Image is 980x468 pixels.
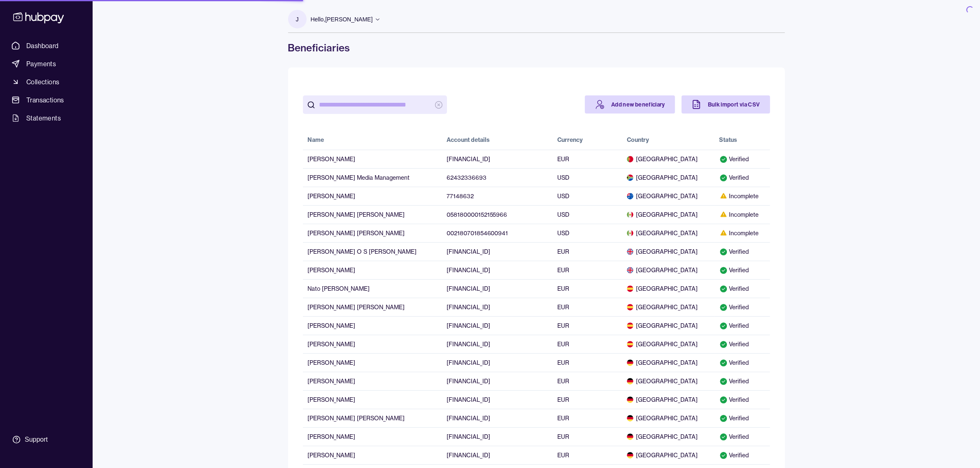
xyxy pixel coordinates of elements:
[719,359,765,367] div: Verified
[552,205,622,224] td: USD
[552,168,622,187] td: USD
[303,279,442,298] td: Nato [PERSON_NAME]
[719,433,765,441] div: Verified
[442,298,553,316] td: [FINANCIAL_ID]
[627,414,710,422] span: [GEOGRAPHIC_DATA]
[552,150,622,168] td: EUR
[303,168,442,187] td: [PERSON_NAME] Media Management
[552,446,622,464] td: EUR
[719,248,765,256] div: Verified
[552,409,622,427] td: EUR
[627,377,710,385] span: [GEOGRAPHIC_DATA]
[26,59,56,69] span: Payments
[303,335,442,353] td: [PERSON_NAME]
[719,303,765,311] div: Verified
[442,409,553,427] td: [FINANCIAL_ID]
[447,136,490,144] div: Account details
[26,41,59,51] span: Dashboard
[303,298,442,316] td: [PERSON_NAME] [PERSON_NAME]
[303,353,442,372] td: [PERSON_NAME]
[627,174,710,182] span: [GEOGRAPHIC_DATA]
[303,187,442,205] td: [PERSON_NAME]
[26,113,61,123] span: Statements
[442,224,553,242] td: 002180701854600941
[627,192,710,200] span: [GEOGRAPHIC_DATA]
[303,446,442,464] td: [PERSON_NAME]
[627,266,710,274] span: [GEOGRAPHIC_DATA]
[719,174,765,182] div: Verified
[627,155,710,163] span: [GEOGRAPHIC_DATA]
[552,353,622,372] td: EUR
[552,316,622,335] td: EUR
[557,136,583,144] div: Currency
[627,322,710,330] span: [GEOGRAPHIC_DATA]
[303,150,442,168] td: [PERSON_NAME]
[627,396,710,404] span: [GEOGRAPHIC_DATA]
[8,93,84,107] a: Transactions
[627,359,710,367] span: [GEOGRAPHIC_DATA]
[442,187,553,205] td: 77148632
[552,335,622,353] td: EUR
[719,266,765,274] div: Verified
[719,377,765,385] div: Verified
[319,95,431,114] input: search
[682,95,770,114] a: Bulk import via CSV
[442,261,553,279] td: [FINANCIAL_ID]
[719,192,765,200] div: Incomplete
[442,390,553,409] td: [FINANCIAL_ID]
[627,303,710,311] span: [GEOGRAPHIC_DATA]
[627,211,710,219] span: [GEOGRAPHIC_DATA]
[442,372,553,390] td: [FINANCIAL_ID]
[627,451,710,459] span: [GEOGRAPHIC_DATA]
[442,427,553,446] td: [FINANCIAL_ID]
[442,168,553,187] td: 62432336693
[719,340,765,348] div: Verified
[719,414,765,422] div: Verified
[552,427,622,446] td: EUR
[719,322,765,330] div: Verified
[719,211,765,219] div: Incomplete
[552,298,622,316] td: EUR
[719,136,738,144] div: Status
[719,285,765,293] div: Verified
[627,433,710,441] span: [GEOGRAPHIC_DATA]
[8,111,84,125] a: Statements
[719,155,765,163] div: Verified
[442,316,553,335] td: [FINANCIAL_ID]
[552,390,622,409] td: EUR
[719,229,765,237] div: Incomplete
[303,409,442,427] td: [PERSON_NAME] [PERSON_NAME]
[303,372,442,390] td: [PERSON_NAME]
[442,279,553,298] td: [FINANCIAL_ID]
[25,435,48,444] div: Support
[552,279,622,298] td: EUR
[311,15,373,24] p: Hello, [PERSON_NAME]
[303,242,442,261] td: [PERSON_NAME] O S [PERSON_NAME]
[552,261,622,279] td: EUR
[719,396,765,404] div: Verified
[8,56,84,71] a: Payments
[442,242,553,261] td: [FINANCIAL_ID]
[303,390,442,409] td: [PERSON_NAME]
[552,187,622,205] td: USD
[296,15,299,24] p: J
[26,77,59,87] span: Collections
[552,372,622,390] td: EUR
[442,446,553,464] td: [FINANCIAL_ID]
[26,95,64,105] span: Transactions
[627,136,649,144] div: Country
[552,224,622,242] td: USD
[303,224,442,242] td: [PERSON_NAME] [PERSON_NAME]
[8,74,84,89] a: Collections
[288,41,785,54] h1: Beneficiaries
[442,335,553,353] td: [FINANCIAL_ID]
[303,261,442,279] td: [PERSON_NAME]
[308,136,324,144] div: Name
[627,229,710,237] span: [GEOGRAPHIC_DATA]
[303,316,442,335] td: [PERSON_NAME]
[8,431,84,448] a: Support
[442,353,553,372] td: [FINANCIAL_ID]
[552,242,622,261] td: EUR
[585,95,675,114] a: Add new beneficiary
[303,205,442,224] td: [PERSON_NAME] [PERSON_NAME]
